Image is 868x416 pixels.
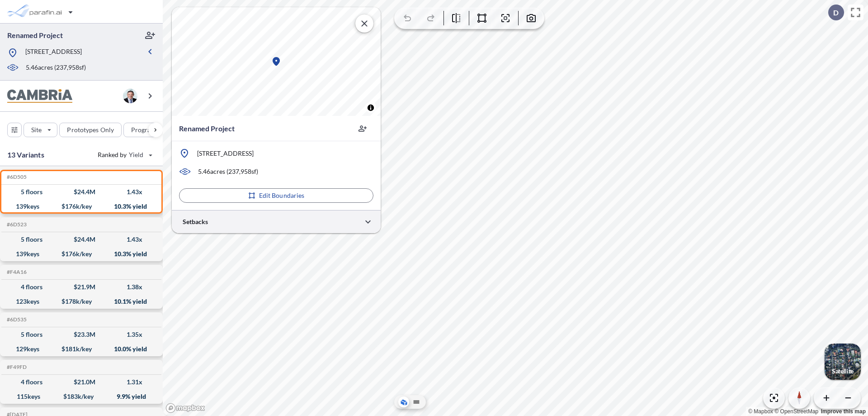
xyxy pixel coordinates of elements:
[5,364,27,370] h5: Click to copy the code
[5,269,27,275] h5: Click to copy the code
[398,397,409,407] button: Aerial View
[7,89,72,103] img: BrandImage
[411,397,422,407] button: Site Plan
[7,149,44,160] p: 13 Variants
[123,123,172,137] button: Program
[24,123,57,137] button: Site
[129,150,144,159] span: Yield
[368,103,373,113] span: Toggle attribution
[198,167,258,176] p: 5.46 acres ( 237,958 sf)
[90,148,158,162] button: Ranked by Yield
[67,125,114,134] p: Prototypes Only
[179,188,373,203] button: Edit Boundaries
[5,174,27,180] h5: Click to copy the code
[165,403,205,413] a: Mapbox homepage
[131,125,156,134] p: Program
[5,316,27,323] h5: Click to copy the code
[7,30,63,40] p: Renamed Project
[259,191,305,200] p: Edit Boundaries
[25,47,82,58] p: [STREET_ADDRESS]
[5,221,27,228] h5: Click to copy the code
[825,344,861,380] img: Switcher Image
[123,89,137,103] img: user logo
[31,125,42,134] p: Site
[172,7,381,116] canvas: Map
[774,408,818,415] a: OpenStreetMap
[821,408,866,415] a: Improve this map
[833,9,839,17] p: D
[365,102,376,113] button: Toggle attribution
[748,408,773,415] a: Mapbox
[59,123,122,137] button: Prototypes Only
[26,63,86,73] p: 5.46 acres ( 237,958 sf)
[271,56,282,67] div: Map marker
[825,344,861,380] button: Switcher ImageSatellite
[197,149,254,158] p: [STREET_ADDRESS]
[832,368,854,375] p: Satellite
[179,123,235,134] p: Renamed Project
